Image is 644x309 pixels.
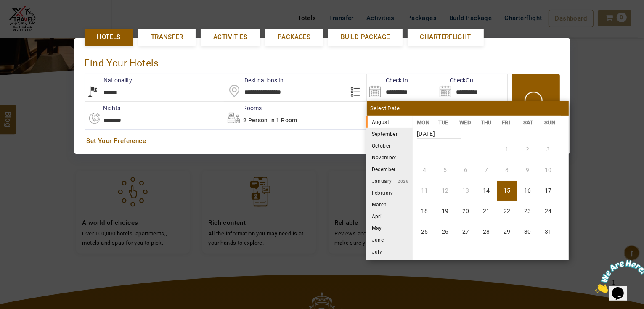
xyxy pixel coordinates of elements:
[366,210,413,222] li: April
[367,76,408,85] label: Check In
[415,201,435,221] li: Monday, 18 August 2025
[389,120,448,125] small: 2025
[366,151,413,163] li: November
[3,3,56,37] img: Chat attention grabber
[366,128,413,140] li: September
[366,222,413,234] li: May
[437,74,507,101] input: Search
[437,76,475,85] label: CheckOut
[592,256,644,296] iframe: chat widget
[540,118,562,127] li: SUN
[477,201,496,221] li: Thursday, 21 August 2025
[85,104,121,112] label: nights
[366,175,413,187] li: January
[498,118,519,127] li: FRI
[413,118,434,127] li: MON
[455,118,477,127] li: WED
[366,246,413,257] li: July
[408,29,484,46] a: Charterflight
[243,117,297,124] span: 2 Person in 1 Room
[476,118,498,127] li: THU
[456,222,476,242] li: Wednesday, 27 August 2025
[85,76,133,85] label: Nationality
[201,29,260,46] a: Activities
[538,222,558,242] li: Sunday, 31 August 2025
[367,74,437,101] input: Search
[415,222,435,242] li: Monday, 25 August 2025
[417,124,461,139] strong: [DATE]
[435,201,455,221] li: Tuesday, 19 August 2025
[138,29,196,46] a: Transfer
[456,201,476,221] li: Wednesday, 20 August 2025
[392,179,409,184] small: 2026
[519,118,540,127] li: SAT
[366,187,413,198] li: February
[420,33,471,42] span: Charterflight
[85,49,560,74] div: Find Your Hotels
[477,181,496,201] li: Thursday, 14 August 2025
[518,201,538,221] li: Saturday, 23 August 2025
[151,33,183,42] span: Transfer
[97,33,121,42] span: Hotels
[366,198,413,210] li: March
[477,222,496,242] li: Thursday, 28 August 2025
[497,222,517,242] li: Friday, 29 August 2025
[87,137,558,145] a: Set Your Preference
[366,140,413,151] li: October
[341,33,390,42] span: Build Package
[538,181,558,201] li: Sunday, 17 August 2025
[225,76,284,85] label: Destinations In
[518,181,538,201] li: Saturday, 16 August 2025
[328,29,402,46] a: Build Package
[3,3,7,11] span: 1
[367,101,569,116] div: Select Date
[518,222,538,242] li: Saturday, 30 August 2025
[497,201,517,221] li: Friday, 22 August 2025
[265,29,323,46] a: Packages
[85,29,133,46] a: Hotels
[434,118,455,127] li: TUE
[366,234,413,246] li: June
[366,163,413,175] li: December
[538,201,558,221] li: Sunday, 24 August 2025
[497,181,517,201] li: Friday, 15 August 2025
[213,33,247,42] span: Activities
[366,116,413,128] li: August
[224,104,262,112] label: Rooms
[435,222,455,242] li: Tuesday, 26 August 2025
[278,33,310,42] span: Packages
